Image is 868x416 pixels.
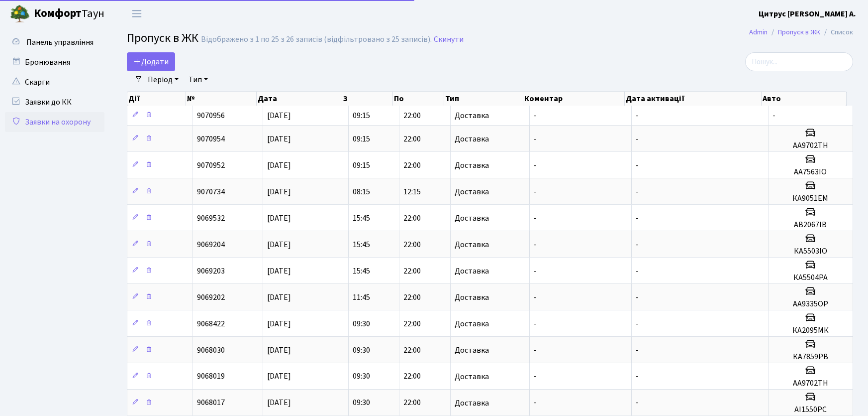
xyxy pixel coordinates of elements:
span: - [636,160,639,171]
span: 22:00 [403,213,421,224]
span: 11:45 [353,292,370,303]
span: - [636,134,639,144]
h5: АА9702ТН [772,141,849,150]
h5: КА5504РА [772,273,849,282]
a: Цитрус [PERSON_NAME] А. [759,8,856,20]
a: Заявки на охорону [5,112,104,132]
span: - [534,160,537,171]
h5: АА9702ТН [772,379,849,388]
span: Додати [133,56,169,67]
span: Доставка [455,188,489,196]
span: 15:45 [353,266,370,277]
th: Авто [762,92,846,106]
span: 9069203 [197,266,225,277]
a: Період [144,71,183,88]
span: [DATE] [267,266,291,277]
span: Доставка [455,267,489,275]
span: Пропуск в ЖК [127,29,198,47]
li: Список [820,27,853,38]
h5: АА9335ОР [772,299,849,309]
span: 9068017 [197,398,225,409]
span: Доставка [455,214,489,222]
span: - [534,318,537,329]
span: 09:15 [353,160,370,171]
b: Комфорт [34,5,82,21]
th: Дата активації [625,92,762,106]
span: 15:45 [353,239,370,250]
span: - [636,266,639,277]
a: Admin [749,27,768,37]
span: 22:00 [403,345,421,356]
span: 22:00 [403,110,421,121]
span: 9070952 [197,160,225,171]
span: - [534,292,537,303]
span: 22:00 [403,266,421,277]
span: - [636,345,639,356]
span: 9069532 [197,213,225,224]
span: - [636,110,639,121]
span: [DATE] [267,292,291,303]
h5: АВ2067ІВ [772,220,849,230]
span: 22:00 [403,398,421,409]
b: Цитрус [PERSON_NAME] А. [759,8,856,19]
span: 22:00 [403,318,421,329]
a: Заявки до КК [5,92,104,112]
span: - [636,371,639,382]
a: Тип [185,71,212,88]
th: Коментар [523,92,625,106]
a: Панель управління [5,32,104,52]
span: 09:15 [353,134,370,144]
span: 09:30 [353,371,370,382]
span: 9068019 [197,371,225,382]
span: 22:00 [403,371,421,382]
span: [DATE] [267,398,291,409]
span: 9070954 [197,134,225,144]
span: Доставка [455,399,489,407]
span: 9070734 [197,186,225,197]
button: Переключити навігацію [124,5,149,22]
span: [DATE] [267,160,291,171]
span: - [534,213,537,224]
input: Пошук... [745,52,853,71]
span: [DATE] [267,110,291,121]
span: - [636,186,639,197]
th: Дії [127,92,186,106]
span: 9069202 [197,292,225,303]
span: 9070956 [197,110,225,121]
span: Доставка [455,112,489,120]
nav: breadcrumb [734,22,868,43]
img: logo.png [10,4,30,24]
span: 09:15 [353,110,370,121]
div: Відображено з 1 по 25 з 26 записів (відфільтровано з 25 записів). [201,35,432,44]
span: Доставка [455,320,489,328]
span: [DATE] [267,213,291,224]
span: - [534,371,537,382]
span: 22:00 [403,134,421,144]
a: Скинути [434,35,464,44]
span: [DATE] [267,345,291,356]
span: 09:30 [353,398,370,409]
h5: КА9051ЕМ [772,194,849,203]
span: - [534,345,537,356]
span: 9069204 [197,239,225,250]
span: 09:30 [353,345,370,356]
span: - [534,239,537,250]
a: Скарги [5,72,104,92]
span: 22:00 [403,292,421,303]
span: - [534,266,537,277]
span: [DATE] [267,239,291,250]
span: 22:00 [403,160,421,171]
a: Пропуск в ЖК [778,27,820,37]
span: Таун [34,5,104,22]
th: № [186,92,256,106]
h5: КА5503ІО [772,247,849,256]
span: - [636,318,639,329]
h5: КА7859РВ [772,352,849,362]
h5: АА7563ІО [772,167,849,177]
h5: КА2095МК [772,326,849,335]
th: По [393,92,444,106]
span: - [534,134,537,144]
span: 15:45 [353,213,370,224]
span: - [534,110,537,121]
a: Додати [127,52,175,71]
